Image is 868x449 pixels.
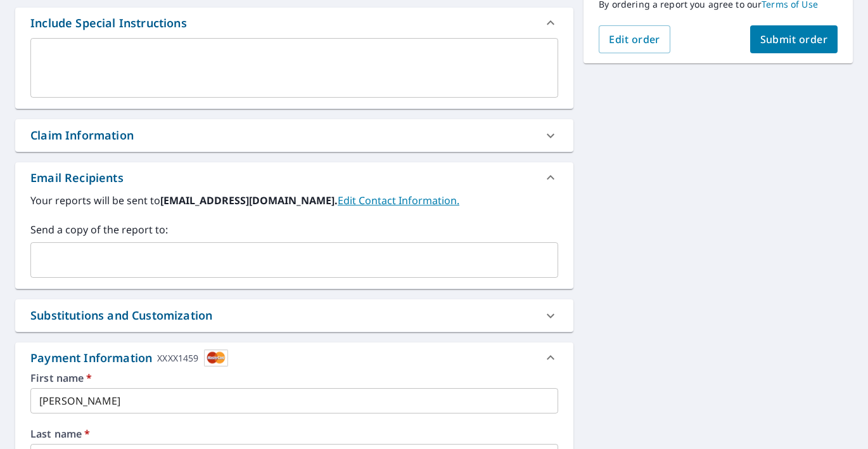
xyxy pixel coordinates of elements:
a: EditContactInfo [338,193,459,207]
div: Email Recipients [30,169,124,186]
div: Email Recipients [15,162,573,193]
button: Submit order [750,25,838,53]
div: Include Special Instructions [30,15,187,32]
div: Payment Information [30,349,228,367]
span: Edit order [609,32,660,46]
label: Last name [30,429,558,439]
div: Claim Information [30,127,134,144]
b: [EMAIL_ADDRESS][DOMAIN_NAME]. [160,193,338,207]
label: Your reports will be sent to [30,193,558,208]
label: Send a copy of the report to: [30,222,558,237]
span: Submit order [760,32,828,46]
div: XXXX1459 [157,349,198,367]
label: First name [30,373,558,383]
div: Substitutions and Customization [15,299,573,332]
div: Payment InformationXXXX1459cardImage [15,342,573,373]
div: Substitutions and Customization [30,307,212,324]
img: cardImage [204,349,228,367]
button: Edit order [599,25,670,53]
div: Include Special Instructions [15,8,573,38]
div: Claim Information [15,119,573,152]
